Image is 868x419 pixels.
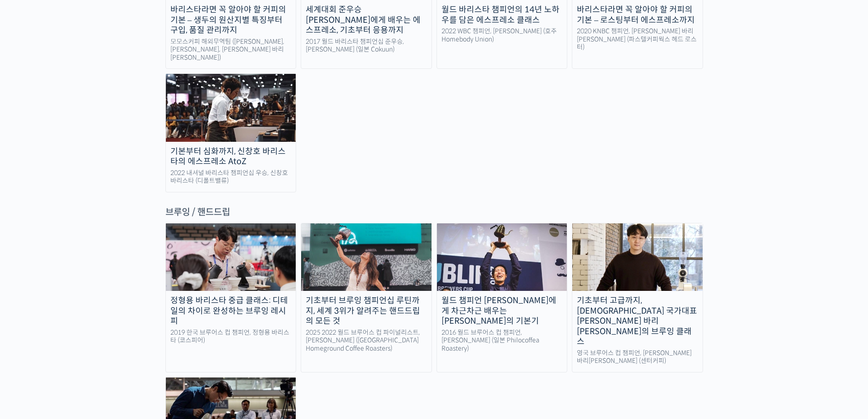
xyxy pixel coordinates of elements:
[301,329,431,353] div: 2025 2022 월드 브루어스 컵 파이널리스트, [PERSON_NAME] ([GEOGRAPHIC_DATA] Homeground Coffee Roasters)
[166,295,296,326] div: 정형용 바리스타 중급 클래스: 디테일의 차이로 완성하는 브루잉 레시피
[437,5,567,25] div: 월드 바리스타 챔피언의 14년 노하우를 담은 에스프레소 클래스
[166,5,296,36] div: 바리스타라면 꼭 알아야 할 커피의 기본 – 생두의 원산지별 특징부터 구입, 품질 관리까지
[437,329,567,353] div: 2016 월드 브루어스 컵 챔피언, [PERSON_NAME] (일본 Philocoffea Roastery)
[166,38,296,62] div: 모모스커피 해외무역팀 ([PERSON_NAME], [PERSON_NAME], [PERSON_NAME] 바리[PERSON_NAME])
[301,38,431,54] div: 2017 월드 바리스타 챔피언십 준우승, [PERSON_NAME] (일본 Cokuun)
[165,206,703,218] div: 브루잉 / 핸드드립
[437,223,567,291] img: fundamentals-of-brewing_course-thumbnail.jpeg
[572,27,703,52] div: 2020 KNBC 챔피언, [PERSON_NAME] 바리[PERSON_NAME] (파스텔커피웍스 헤드 로스터)
[437,27,567,43] div: 2022 WBC 챔피언, [PERSON_NAME] (호주 Homebody Union)
[165,223,297,372] a: 정형용 바리스타 중급 클래스: 디테일의 차이로 완성하는 브루잉 레시피 2019 한국 브루어스 컵 챔피언, 정형용 바리스타 (코스피어)
[301,5,431,36] div: 세계대회 준우승 [PERSON_NAME]에게 배우는 에스프레소, 기초부터 응용까지
[572,223,703,372] a: 기초부터 고급까지, [DEMOGRAPHIC_DATA] 국가대표 [PERSON_NAME] 바리[PERSON_NAME]의 브루잉 클래스 영국 브루어스 컵 챔피언, [PERSON_...
[437,295,567,326] div: 월드 챔피언 [PERSON_NAME]에게 차근차근 배우는 [PERSON_NAME]의 기본기
[437,223,568,372] a: 월드 챔피언 [PERSON_NAME]에게 차근차근 배우는 [PERSON_NAME]의 기본기 2016 월드 브루어스 컵 챔피언, [PERSON_NAME] (일본 Philocof...
[301,295,431,326] div: 기초부터 브루잉 챔피언십 루틴까지, 세계 3위가 알려주는 핸드드립의 모든 것
[166,223,296,291] img: advanced-brewing_course-thumbnail.jpeg
[301,223,431,291] img: from-brewing-basics-to-competition_course-thumbnail.jpg
[60,289,118,312] a: 대화
[83,303,94,310] span: 대화
[301,223,432,372] a: 기초부터 브루잉 챔피언십 루틴까지, 세계 3위가 알려주는 핸드드립의 모든 것 2025 2022 월드 브루어스 컵 파이널리스트, [PERSON_NAME] ([GEOGRAPHIC...
[166,74,296,141] img: changhoshin_thumbnail2.jpeg
[166,169,296,185] div: 2022 내셔널 바리스타 챔피언십 우승, 신창호 바리스타 (디폴트밸류)
[166,329,296,345] div: 2019 한국 브루어스 컵 챔피언, 정형용 바리스타 (코스피어)
[141,303,152,310] span: 설정
[572,295,703,347] div: 기초부터 고급까지, [DEMOGRAPHIC_DATA] 국가대표 [PERSON_NAME] 바리[PERSON_NAME]의 브루잉 클래스
[166,146,296,167] div: 기본부터 심화까지, 신창호 바리스타의 에스프레소 AtoZ
[572,223,703,291] img: sanghopark-thumbnail.jpg
[29,303,34,310] span: 홈
[572,5,703,25] div: 바리스타라면 꼭 알아야 할 커피의 기본 – 로스팅부터 에스프레소까지
[165,73,297,192] a: 기본부터 심화까지, 신창호 바리스타의 에스프레소 AtoZ 2022 내셔널 바리스타 챔피언십 우승, 신창호 바리스타 (디폴트밸류)
[3,289,60,312] a: 홈
[572,349,703,365] div: 영국 브루어스 컵 챔피언, [PERSON_NAME] 바리[PERSON_NAME] (센터커피)
[118,289,175,312] a: 설정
